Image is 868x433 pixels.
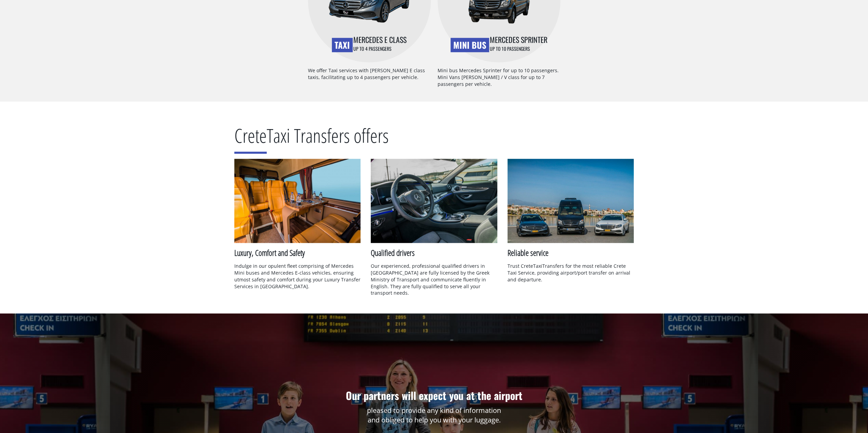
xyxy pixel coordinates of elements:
p: Mini bus Mercedes Sprinter for up to 10 passengers. Mini Vans [PERSON_NAME] / V class for up to 7... [438,67,560,93]
h3: Qualified drivers [371,247,497,259]
h3: Reliable service [507,247,634,259]
img: Luxury, Comfort and Safety [234,159,361,243]
span: Crete [234,122,267,154]
span: Mercedes Sprinter [490,34,547,45]
h4: up to 4 passengers [353,34,407,52]
h3: Taxi [332,38,353,52]
div: Indulge in our opulent fleet comprising of Mercedes Mini buses and Mercedes E-class vehicles, ens... [234,263,361,290]
h3: Mini Bus [451,38,489,52]
h3: Luxury, Comfort and Safety [234,247,361,259]
h2: Taxi Transfers offers [234,122,634,159]
p: We offer Taxi services with [PERSON_NAME] E class taxis, facilitating up to 4 passengers per vehi... [308,67,431,93]
div: Our experienced, professional qualified drivers in [GEOGRAPHIC_DATA] are fully licensed by the Gr... [371,263,497,296]
img: Qualified drivers [371,159,497,243]
span: Mercedes E class [353,34,407,45]
div: Trust CreteTaxiTransfers for the most reliable Crete Taxi Service, providing airport/port transfe... [507,263,634,283]
img: Reliable service [507,159,634,243]
h4: up to 10 passengers [490,34,547,52]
